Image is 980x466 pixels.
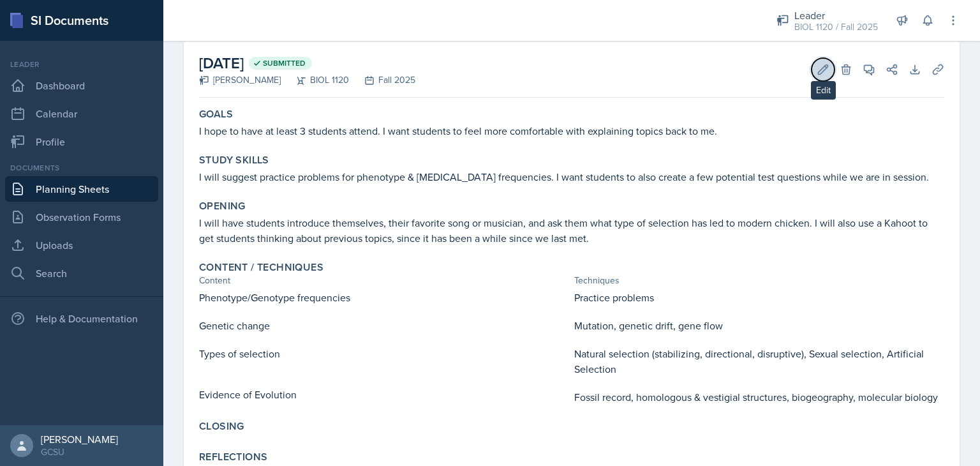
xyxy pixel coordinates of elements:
p: Natural selection (stabilizing, directional, disruptive), Sexual selection, Artificial Selection [574,346,944,377]
label: Reflections [199,451,267,463]
a: Search [5,260,158,286]
div: Leader [794,8,878,23]
div: [PERSON_NAME] [41,433,118,446]
label: Goals [199,108,233,121]
a: Dashboard [5,73,158,98]
button: Edit [812,58,835,81]
label: Closing [199,420,244,433]
div: Content [199,274,569,287]
a: Profile [5,129,158,154]
p: Mutation, genetic drift, gene flow [574,318,944,333]
div: Techniques [574,274,944,287]
p: I will have students introduce themselves, their favorite song or musician, and ask them what typ... [199,215,944,246]
label: Content / Techniques [199,261,323,274]
div: Fall 2025 [349,73,415,87]
div: GCSU [41,446,118,458]
p: Types of selection [199,346,569,361]
div: [PERSON_NAME] [199,73,281,87]
a: Planning Sheets [5,176,158,202]
div: BIOL 1120 / Fall 2025 [794,20,878,34]
a: Uploads [5,232,158,258]
label: Opening [199,200,246,213]
h2: [DATE] [199,52,415,75]
a: Observation Forms [5,204,158,230]
div: Help & Documentation [5,306,158,331]
a: Calendar [5,101,158,126]
p: Fossil record, homologous & vestigial structures, biogeography, molecular biology [574,389,944,405]
p: I hope to have at least 3 students attend. I want students to feel more comfortable with explaini... [199,123,944,139]
div: Leader [5,59,158,70]
p: Genetic change [199,318,569,333]
div: BIOL 1120 [281,73,349,87]
span: Submitted [263,58,306,68]
div: Documents [5,162,158,174]
p: Phenotype/Genotype frequencies [199,290,569,305]
p: Evidence of Evolution [199,387,569,402]
p: I will suggest practice problems for phenotype & [MEDICAL_DATA] frequencies. I want students to a... [199,169,944,184]
p: Practice problems [574,290,944,305]
label: Study Skills [199,154,269,167]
